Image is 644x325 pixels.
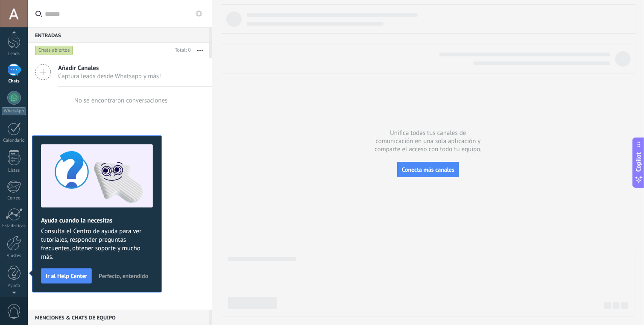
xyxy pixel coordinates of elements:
[397,162,459,177] button: Conecta más canales
[2,283,26,289] div: Ayuda
[41,227,153,261] span: Consulta el Centro de ayuda para ver tutoriales, responder preguntas frecuentes, obtener soporte ...
[95,269,152,282] button: Perfecto, entendido
[41,217,153,225] h2: Ayuda cuando la necesitas
[2,107,26,115] div: WhatsApp
[2,51,26,57] div: Leads
[28,310,209,325] div: Menciones & Chats de equipo
[2,168,26,173] div: Listas
[46,273,87,279] span: Ir al Help Center
[35,45,73,56] div: Chats abiertos
[58,64,161,72] span: Añadir Canales
[28,27,209,43] div: Entradas
[99,273,148,279] span: Perfecto, entendido
[74,97,168,105] div: No se encontraron conversaciones
[41,268,92,284] button: Ir al Help Center
[2,223,26,229] div: Estadísticas
[172,46,191,55] div: Total: 0
[2,253,26,259] div: Ajustes
[58,72,161,80] span: Captura leads desde Whatsapp y más!
[635,152,643,172] span: Copilot
[2,138,26,143] div: Calendario
[2,79,26,84] div: Chats
[2,196,26,201] div: Correo
[402,166,454,173] span: Conecta más canales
